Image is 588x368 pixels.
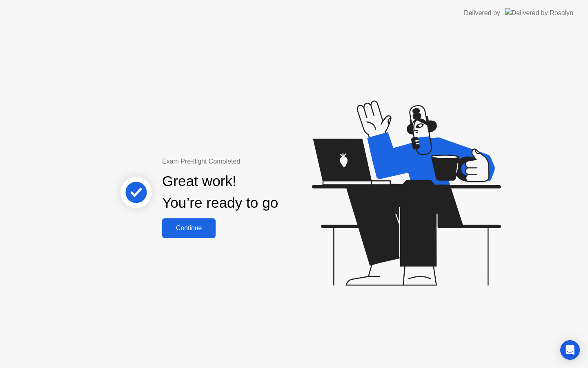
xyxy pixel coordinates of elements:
div: Exam Pre-flight Completed [162,157,331,166]
button: Continue [162,218,216,238]
div: Open Intercom Messenger [560,340,580,360]
div: Great work! You’re ready to go [162,171,278,214]
div: Continue [165,224,213,232]
div: Delivered by [464,8,500,18]
img: Delivered by Rosalyn [505,8,573,18]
